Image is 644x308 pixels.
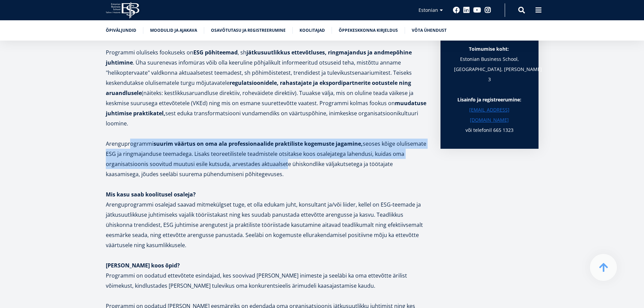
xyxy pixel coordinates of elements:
[473,7,481,14] a: Youtube
[153,140,363,147] strong: suurim väärtus on oma ala professionaalide praktiliste kogemuste jagamine,
[469,46,509,52] strong: Toimumise koht:
[412,27,447,34] a: Võta ühendust
[246,49,327,56] strong: jätkusuutlikkus ettevõtluses,
[106,199,427,250] p: Arenguprogrammi osalejad saavad mitmekülgset tuge, et olla edukam juht, konsultant ja/või liider,...
[106,47,427,128] p: Programmi oluliseks fookuseks on , sh . Üha suurenevas infomüras võib olla keeruline põhjalikult ...
[106,7,427,41] h2: Mis on ESG juhtimise arenguprogrammi suurim väärtus?
[106,262,180,269] strong: [PERSON_NAME] koos õpid?
[300,27,325,34] a: Koolitajad
[106,191,196,198] strong: Mis kasu saab koolitusel osaleja?
[339,27,398,34] a: Õppekeskkonna kirjeldus
[106,270,427,291] p: Programmi on oodatud ettevõtete esindajad, kes soovivad [PERSON_NAME] inimeste ja seeläbi ka oma ...
[454,44,525,85] p: Estonian Business School, [GEOGRAPHIC_DATA], [PERSON_NAME] 3
[193,49,238,56] strong: ESG põhiteemad
[454,105,525,125] a: [EMAIL_ADDRESS][DOMAIN_NAME]
[484,7,491,14] a: Instagram
[106,27,136,34] a: Õpiväljundid
[454,95,525,135] p: või telefonil 665 1323
[457,96,521,103] strong: Lisainfo ja registreerumine:
[211,27,286,34] a: Osavõtutasu ja registreerumine
[106,79,411,97] strong: regulatsioonidele, rahastajate ja ekspordipartnerite ootustele ning aruandlusele
[150,27,197,34] a: Moodulid ja ajakava
[453,7,460,14] a: Facebook
[463,7,470,14] a: Linkedin
[106,139,427,179] p: Arenguprogrammi seoses kõige olulisemate ESG ja ringmajanduse teemadega. Lisaks teoreetilistele t...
